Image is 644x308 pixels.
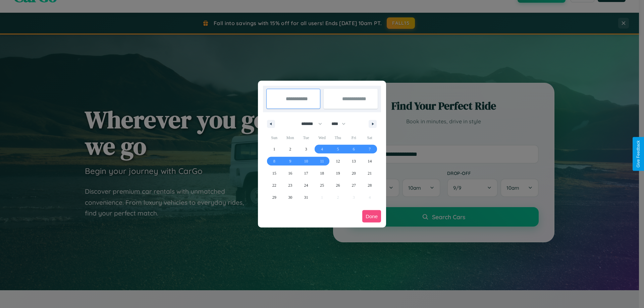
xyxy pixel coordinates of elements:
[289,143,291,155] span: 2
[320,167,324,179] span: 18
[266,155,282,167] button: 8
[314,143,330,155] button: 4
[282,191,298,203] button: 30
[282,155,298,167] button: 9
[346,179,362,191] button: 27
[298,191,314,203] button: 31
[272,179,276,191] span: 22
[330,132,346,143] span: Thu
[368,179,372,191] span: 28
[352,155,356,167] span: 13
[314,179,330,191] button: 25
[273,143,275,155] span: 1
[330,179,346,191] button: 26
[337,143,339,155] span: 5
[314,167,330,179] button: 18
[266,179,282,191] button: 22
[288,179,292,191] span: 23
[320,179,324,191] span: 25
[330,167,346,179] button: 19
[346,167,362,179] button: 20
[266,132,282,143] span: Sun
[304,155,308,167] span: 10
[289,155,291,167] span: 9
[314,155,330,167] button: 11
[368,155,372,167] span: 14
[368,167,372,179] span: 21
[305,143,307,155] span: 3
[362,155,378,167] button: 14
[636,140,641,168] div: Give Feedback
[272,191,276,203] span: 29
[330,143,346,155] button: 5
[298,143,314,155] button: 3
[304,167,308,179] span: 17
[362,167,378,179] button: 21
[298,179,314,191] button: 24
[298,132,314,143] span: Tue
[298,167,314,179] button: 17
[321,143,323,155] span: 4
[320,155,324,167] span: 11
[346,155,362,167] button: 13
[362,143,378,155] button: 7
[282,143,298,155] button: 2
[352,167,356,179] span: 20
[353,143,355,155] span: 6
[273,155,275,167] span: 8
[288,191,292,203] span: 30
[362,210,381,223] button: Done
[282,167,298,179] button: 16
[304,179,308,191] span: 24
[272,167,276,179] span: 15
[298,155,314,167] button: 10
[336,167,340,179] span: 19
[304,191,308,203] span: 31
[314,132,330,143] span: Wed
[266,191,282,203] button: 29
[336,155,340,167] span: 12
[288,167,292,179] span: 16
[282,179,298,191] button: 23
[362,132,378,143] span: Sat
[266,143,282,155] button: 1
[336,179,340,191] span: 26
[346,143,362,155] button: 6
[282,132,298,143] span: Mon
[362,179,378,191] button: 28
[369,143,371,155] span: 7
[346,132,362,143] span: Fri
[330,155,346,167] button: 12
[352,179,356,191] span: 27
[266,167,282,179] button: 15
